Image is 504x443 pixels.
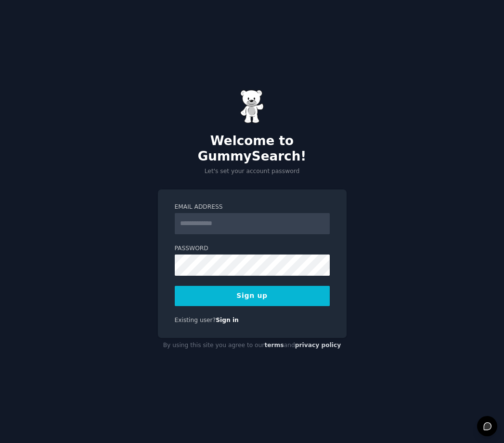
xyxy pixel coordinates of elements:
button: Sign up [175,286,330,306]
a: terms [264,342,284,349]
a: privacy policy [295,342,341,349]
a: Sign in [216,317,239,323]
span: Existing user? [175,317,216,323]
label: Email Address [175,203,330,212]
div: By using this site you agree to our and [158,338,347,353]
h2: Welcome to GummySearch! [158,134,347,164]
img: Gummy Bear [240,90,264,123]
p: Let's set your account password [158,167,347,176]
label: Password [175,244,330,253]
